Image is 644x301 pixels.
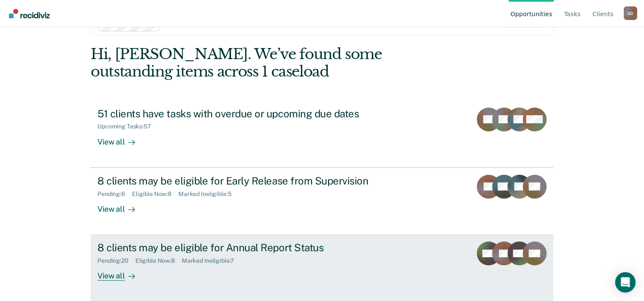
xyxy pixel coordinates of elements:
div: Pending : 20 [97,257,135,264]
div: 51 clients have tasks with overdue or upcoming due dates [97,108,396,120]
div: Pending : 6 [97,190,132,198]
div: G D [624,6,637,20]
div: View all [97,197,145,214]
div: Eligible Now : 8 [135,257,182,264]
a: 51 clients have tasks with overdue or upcoming due datesUpcoming Tasks:57View all [91,101,553,168]
div: 8 clients may be eligible for Annual Report Status [97,241,396,254]
div: 8 clients may be eligible for Early Release from Supervision [97,175,396,187]
div: Upcoming Tasks : 57 [97,123,158,130]
div: Marked Ineligible : 7 [182,257,241,264]
div: View all [97,264,145,281]
a: 8 clients may be eligible for Early Release from SupervisionPending:6Eligible Now:8Marked Ineligi... [91,168,553,235]
div: Hi, [PERSON_NAME]. We’ve found some outstanding items across 1 caseload [91,45,461,80]
div: Open Intercom Messenger [615,272,635,292]
img: Recidiviz [9,9,50,18]
button: Profile dropdown button [624,6,637,20]
div: View all [97,130,145,147]
div: Eligible Now : 8 [132,190,178,198]
div: Marked Ineligible : 5 [178,190,238,198]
